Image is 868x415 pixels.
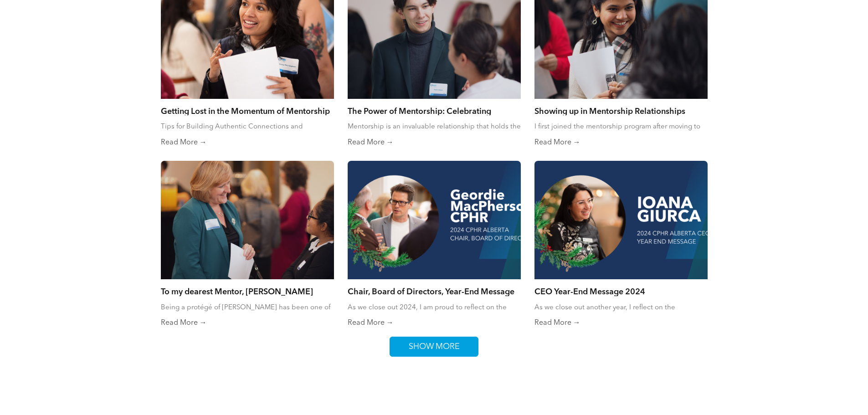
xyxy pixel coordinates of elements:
[534,122,708,131] div: I first joined the mentorship program after moving to [GEOGRAPHIC_DATA], with 1 year of HR experi...
[348,161,521,279] a: A man in a suit and glasses is talking to another man.
[348,106,521,116] a: The Power of Mentorship: Celebrating International Mentoring Day
[534,106,708,116] a: Showing up in Mentorship Relationships
[161,122,334,131] div: Tips for Building Authentic Connections and Meaningful Relationships Through Community
[161,286,334,296] a: To my dearest Mentor, [PERSON_NAME]
[348,318,521,328] a: Read More →
[406,337,463,356] span: SHOW MORE
[534,318,708,328] a: Read More →
[348,286,521,296] a: Chair, Board of Directors, Year-End Message 2024
[348,303,521,312] div: As we close out 2024, I am proud to reflect on the meaningful progress CPHR Alberta has made this...
[161,138,334,147] a: Read More →
[161,161,334,279] a: A woman in a green jacket is talking to a woman in a black dress.
[348,122,521,131] div: Mentorship is an invaluable relationship that holds the power to transform lives, shape careers, ...
[534,286,708,296] a: CEO Year-End Message 2024
[534,161,708,279] a: A woman is smiling in a circle on a blue background.
[348,138,521,147] a: Read More →
[161,106,334,116] a: Getting Lost in the Momentum of Mentorship
[534,138,708,147] a: Read More →
[161,303,334,312] div: Being a protégé of [PERSON_NAME] has been one of the most transformative experiences of my profes...
[534,303,708,312] div: As we close out another year, I reflect on the incredible work our association has completed in [...
[161,318,334,328] a: Read More →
